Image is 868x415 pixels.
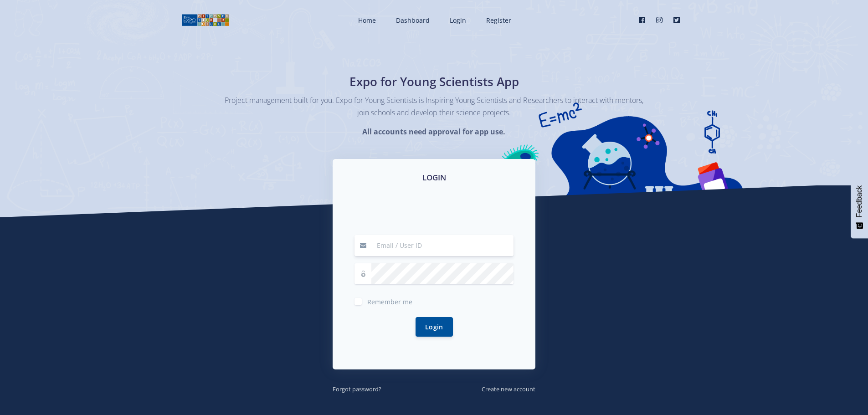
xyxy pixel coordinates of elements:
[441,8,473,32] a: Login
[362,127,505,137] strong: All accounts need approval for app use.
[344,172,524,184] h3: LOGIN
[851,176,868,238] button: Feedback - Show survey
[358,16,376,25] span: Home
[367,297,412,306] span: Remember me
[371,235,514,256] input: Email / User ID
[225,94,644,119] p: Project management built for you. Expo for Young Scientists is Inspiring Young Scientists and Res...
[486,16,511,25] span: Register
[416,317,453,337] button: Login
[482,384,535,394] a: Create new account
[855,185,863,217] span: Feedback
[450,16,466,25] span: Login
[349,8,383,32] a: Home
[477,8,519,32] a: Register
[333,385,381,393] small: Forgot password?
[333,384,381,394] a: Forgot password?
[268,73,601,91] h1: Expo for Young Scientists App
[181,13,229,27] img: logo01.png
[387,8,437,32] a: Dashboard
[396,16,430,25] span: Dashboard
[482,385,535,393] small: Create new account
